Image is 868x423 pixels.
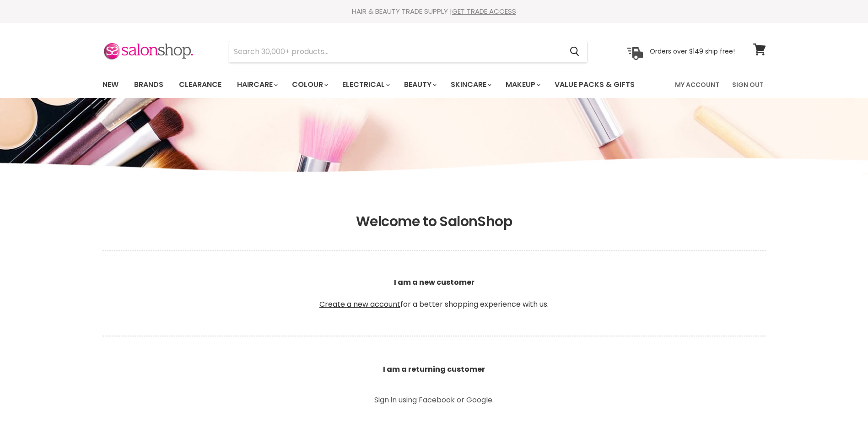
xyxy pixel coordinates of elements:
[452,6,516,16] a: GET TRADE ACCESS
[91,7,777,16] div: HAIR & BEAUTY TRADE SUPPLY |
[229,41,588,63] form: Product
[96,75,125,94] a: New
[285,75,334,94] a: Colour
[230,75,283,94] a: Haircare
[394,277,474,287] b: I am a new customer
[335,75,395,94] a: Electrical
[172,75,228,94] a: Clearance
[397,75,442,94] a: Beauty
[102,213,766,230] h1: Welcome to SalonShop
[548,75,642,94] a: Value Packs & Gifts
[669,75,725,94] a: My Account
[102,255,766,332] p: for a better shopping experience with us.
[96,71,656,98] ul: Main menu
[127,75,170,94] a: Brands
[331,396,537,404] p: Sign in using Facebook or Google.
[563,41,587,62] button: Search
[319,299,400,309] a: Create a new account
[650,47,735,55] p: Orders over $149 ship free!
[499,75,546,94] a: Makeup
[727,75,769,94] a: Sign Out
[383,364,485,374] b: I am a returning customer
[444,75,497,94] a: Skincare
[229,41,563,62] input: Search
[91,71,777,98] nav: Main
